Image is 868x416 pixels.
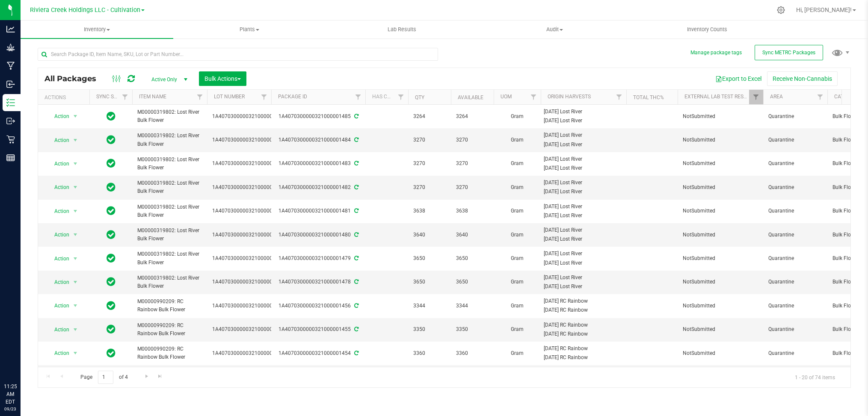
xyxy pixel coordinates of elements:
div: 1A4070300000321000001456 [270,302,367,310]
a: Inventory Counts [631,21,783,38]
span: Action [47,181,70,193]
span: 3640 [413,231,446,239]
span: Quarantine [768,254,822,263]
a: Sync Status [96,94,129,100]
div: Value 1: 2025-08-04 RC Rainbow [544,321,624,329]
a: Lot Number [214,94,245,100]
span: NotSubmitted [683,231,758,239]
span: NotSubmitted [683,159,758,168]
div: 1A4070300000321000001485 [270,112,367,121]
div: Value 2: 2025-08-18 Lost River [544,141,624,149]
a: Filter [749,90,763,104]
span: M00000319802: Lost River Bulk Flower [137,108,202,124]
span: In Sync [107,276,116,288]
span: Sync from Compliance System [353,279,358,285]
span: Sync METRC Packages [762,50,815,56]
span: Sync from Compliance System [353,255,358,261]
span: 1A4070300000321000001483 [212,159,284,168]
div: Value 2: 2025-08-11 Lost River [544,212,624,220]
span: Action [47,324,70,336]
span: 1A4070300000321000001454 [212,349,284,357]
a: Filter [394,90,408,104]
span: 3344 [456,302,489,310]
input: Search Package ID, Item Name, SKU, Lot or Part Number... [38,48,438,61]
span: Action [47,300,70,312]
th: Has COA [365,90,408,105]
span: Gram [499,302,536,310]
div: Value 1: 2025-08-11 Lost River [544,226,624,234]
span: select [70,276,81,288]
span: In Sync [107,181,116,193]
div: Value 2: 2025-08-18 Lost River [544,188,624,196]
div: Value 1: 2025-08-11 Lost River [544,250,624,258]
span: 1A4070300000321000001480 [212,231,284,239]
div: Value 2: 2025-08-04 RC Rainbow [544,354,624,362]
span: All Packages [44,74,105,83]
span: Sync from Compliance System [353,160,358,166]
span: NotSubmitted [683,302,758,310]
a: Category [834,94,859,100]
span: Quarantine [768,183,822,192]
a: Go to the next page [140,371,153,382]
span: Inventory Counts [675,26,739,33]
span: 3270 [456,136,489,144]
div: Value 1: 2025-08-18 Lost River [544,155,624,163]
p: 09/23 [4,406,17,412]
span: Gram [499,278,536,286]
span: 3344 [413,302,446,310]
span: Action [47,253,70,265]
span: 3360 [456,349,489,357]
span: Sync from Compliance System [353,303,358,309]
span: Action [47,276,70,288]
span: 3350 [413,325,446,333]
a: Go to the last page [154,371,166,382]
div: Value 1: 2025-08-18 Lost River [544,179,624,187]
span: select [70,347,81,359]
span: 1A4070300000321000001456 [212,302,284,310]
div: 1A4070300000321000001478 [270,278,367,286]
span: 1A4070300000321000001485 [212,112,284,121]
span: Gram [499,183,536,192]
span: select [70,253,81,265]
span: Sync from Compliance System [353,232,358,238]
span: NotSubmitted [683,183,758,192]
span: Quarantine [768,159,822,168]
div: Value 2: 2025-08-18 Lost River [544,164,624,172]
inline-svg: Manufacturing [6,62,15,70]
span: M00000319802: Lost River Bulk Flower [137,156,202,172]
div: Value 2: 2025-08-04 RC Rainbow [544,330,624,338]
span: Quarantine [768,349,822,357]
span: 3650 [456,254,489,263]
span: 1A4070300000321000001479 [212,254,284,263]
inline-svg: Analytics [6,25,15,33]
a: Area [770,94,783,100]
div: Value 1: 2025-08-11 Lost River [544,203,624,211]
span: select [70,229,81,241]
span: 1A4070300000321000001484 [212,136,284,144]
div: Value 1: 2025-08-04 RC Rainbow [544,345,624,353]
span: NotSubmitted [683,254,758,263]
span: M00000319802: Lost River Bulk Flower [137,274,202,290]
span: Quarantine [768,325,822,333]
button: Receive Non-Cannabis [767,71,838,86]
span: Quarantine [768,112,822,121]
span: Action [47,205,70,217]
a: Filter [813,90,827,104]
div: 1A4070300000321000001454 [270,349,367,357]
span: Action [47,134,70,146]
div: Value 2: 2025-08-11 Lost River [544,259,624,267]
span: 1A4070300000321000001482 [212,183,284,192]
span: select [70,205,81,217]
span: 3270 [456,159,489,168]
span: 3638 [413,207,446,215]
span: 3650 [413,254,446,263]
span: Inventory [21,26,173,33]
a: Filter [612,90,626,104]
a: Filter [257,90,271,104]
span: Plants [174,26,326,33]
inline-svg: Retail [6,135,15,144]
span: Audit [479,26,631,33]
span: Sync from Compliance System [353,113,358,119]
a: Total THC% [633,94,664,100]
span: select [70,110,81,122]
